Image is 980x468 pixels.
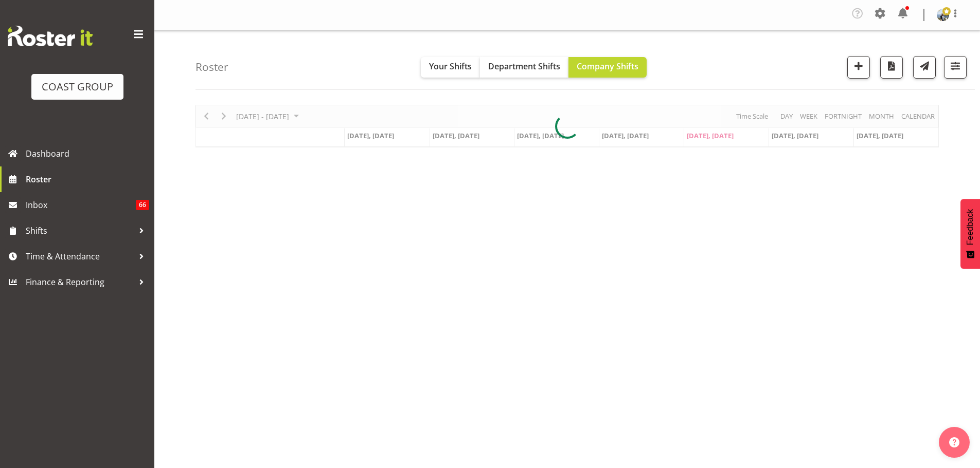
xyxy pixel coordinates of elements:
[429,61,472,72] span: Your Shifts
[880,56,903,79] button: Download a PDF of the roster according to the set date range.
[577,61,638,72] span: Company Shifts
[847,56,870,79] button: Add a new shift
[26,223,134,238] span: Shifts
[26,146,149,161] span: Dashboard
[136,200,149,210] span: 66
[960,199,980,269] button: Feedback - Show survey
[568,57,647,78] button: Company Shifts
[8,26,93,46] img: Rosterit website logo
[937,9,949,21] img: brittany-taylorf7b938a58e78977fad4baecaf99ae47c.png
[421,57,480,78] button: Your Shifts
[944,56,967,79] button: Filter Shifts
[26,274,134,290] span: Finance & Reporting
[949,437,959,447] img: help-xxl-2.png
[195,61,228,73] h4: Roster
[966,209,975,245] span: Feedback
[26,249,134,264] span: Time & Attendance
[913,56,936,79] button: Send a list of all shifts for the selected filtered period to all rostered employees.
[42,79,113,95] div: COAST GROUP
[26,197,136,213] span: Inbox
[488,61,560,72] span: Department Shifts
[26,172,149,187] span: Roster
[480,57,568,78] button: Department Shifts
